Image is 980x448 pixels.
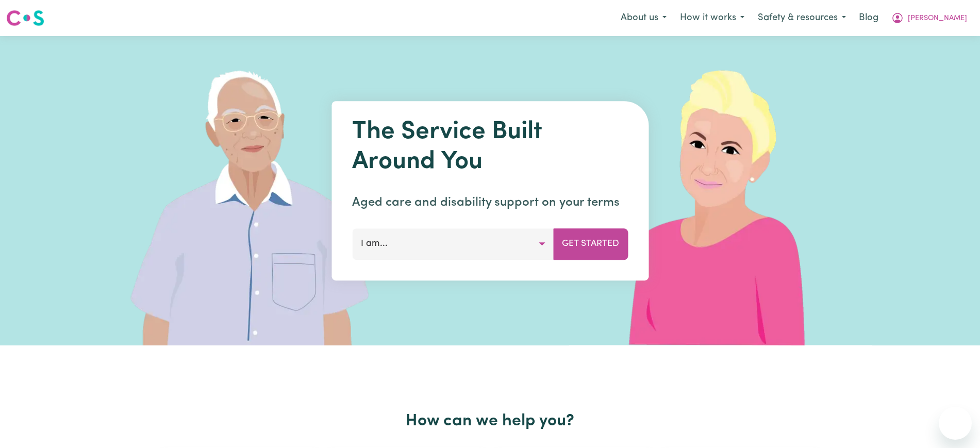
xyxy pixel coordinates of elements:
button: Get Started [553,228,628,259]
h2: How can we help you? [156,411,824,431]
button: Safety & resources [751,7,853,29]
h1: The Service Built Around You [352,118,628,177]
span: [PERSON_NAME] [908,13,967,24]
button: About us [614,7,673,29]
a: Careseekers logo [6,6,44,30]
a: Blog [853,7,885,29]
button: I am... [352,228,554,259]
iframe: Button to launch messaging window [939,407,972,440]
p: Aged care and disability support on your terms [352,193,628,212]
button: How it works [673,7,751,29]
button: My Account [885,7,974,29]
img: Careseekers logo [6,9,44,27]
